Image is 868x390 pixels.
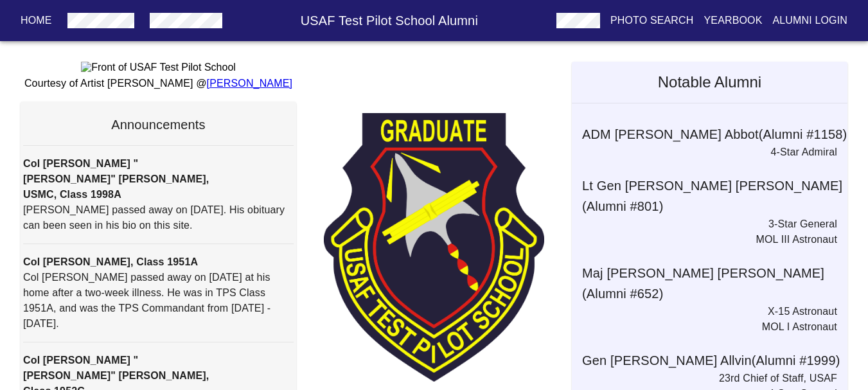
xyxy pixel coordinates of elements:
[21,76,296,91] p: Courtesy of Artist [PERSON_NAME] @
[572,232,837,247] p: MOL III Astronaut
[698,9,767,32] button: Yearbook
[15,9,57,32] button: Home
[768,9,853,32] button: Alumni Login
[610,13,694,28] p: Photo Search
[582,263,847,304] h6: Maj [PERSON_NAME] [PERSON_NAME] (Alumni # 652 )
[207,78,293,89] a: [PERSON_NAME]
[23,202,294,233] p: [PERSON_NAME] passed away on [DATE]. His obituary can been seen in his bio on this site.
[227,10,551,31] h6: USAF Test Pilot School Alumni
[23,158,209,200] strong: Col [PERSON_NAME] "[PERSON_NAME]" [PERSON_NAME], USMC, Class 1998A
[773,13,848,28] p: Alumni Login
[21,13,52,28] p: Home
[605,9,699,32] button: Photo Search
[81,62,236,73] img: Front of USAF Test Pilot School
[23,256,198,267] strong: Col [PERSON_NAME], Class 1951A
[23,270,294,332] p: Col [PERSON_NAME] passed away on [DATE] at his home after a two-week illness. He was in TPS Class...
[572,319,837,335] p: MOL I Astronaut
[704,13,762,28] p: Yearbook
[23,114,294,135] h6: Announcements
[572,62,847,103] h5: Notable Alumni
[324,113,544,382] img: TPS Patch
[572,371,837,386] p: 23rd Chief of Staff, USAF
[582,350,847,371] h6: Gen [PERSON_NAME] Allvin (Alumni # 1999 )
[582,124,847,145] h6: ADM [PERSON_NAME] Abbot (Alumni # 1158 )
[572,145,837,160] p: 4-Star Admiral
[572,304,837,319] p: X-15 Astronaut
[582,175,847,217] h6: Lt Gen [PERSON_NAME] [PERSON_NAME] (Alumni # 801 )
[572,217,837,232] p: 3-Star General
